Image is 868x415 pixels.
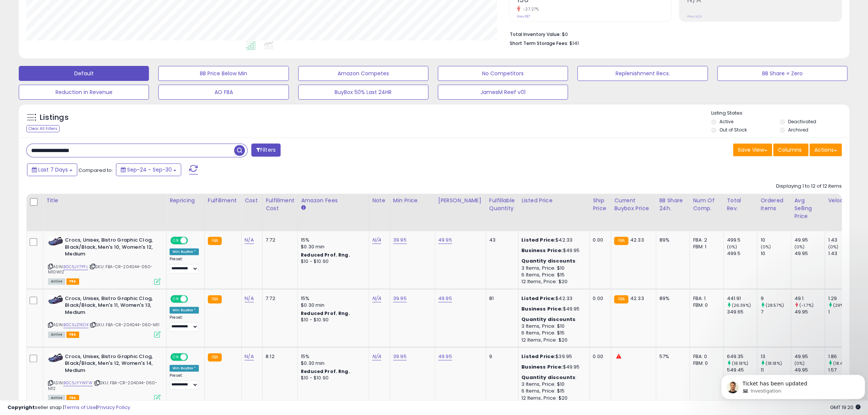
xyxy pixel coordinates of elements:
div: 10 [760,237,791,243]
span: All listings currently available for purchase on Amazon [48,278,65,285]
div: $10 - $10.90 [301,317,363,323]
div: 10 [760,250,791,257]
div: Fulfillment [208,197,238,205]
small: Amazon Fees. [301,205,305,211]
div: Avg Selling Price [794,197,821,220]
div: Velocity [828,197,855,205]
button: Columns [773,143,808,156]
b: Crocs, Unisex, Bistro Graphic Clog, Black/Black, Men's 10, Women's 12, Medium [65,237,156,260]
div: 349.65 [727,309,757,315]
a: N/A [245,295,254,302]
div: 1.43 [828,250,858,257]
div: Win BuyBox * [170,365,199,372]
button: AO FBA [158,85,288,100]
h5: Listings [40,112,69,123]
div: ASIN: [48,295,161,337]
p: Listing States: [711,110,849,117]
button: Reduction in Revenue [19,85,149,100]
small: Prev: N/A [687,14,702,19]
button: Default [19,66,149,81]
small: FBA [614,237,628,245]
b: Quantity discounts [521,316,575,323]
div: $42.33 [521,295,584,302]
div: 499.5 [727,250,757,257]
div: : [521,374,584,381]
a: Terms of Use [64,404,96,411]
button: Actions [809,143,842,156]
small: (26.39%) [731,302,751,308]
button: JamesM Reef v01 [438,85,568,100]
div: 0.00 [593,353,605,360]
span: FBA [66,278,79,285]
div: BB Share 24h. [659,197,686,212]
div: 3 Items, Price: $10 [521,323,584,330]
div: Clear All Filters [26,125,60,132]
div: : [521,258,584,264]
b: Short Term Storage Fees: [510,40,568,46]
a: B0C5JYYWFW [63,380,93,386]
div: 13 [760,353,791,360]
button: Amazon Competes [298,66,428,81]
div: Total Rev. [727,197,754,212]
div: 15% [301,237,363,243]
div: 6 Items, Price: $15 [521,388,584,394]
a: N/A [372,236,381,244]
div: 6 Items, Price: $15 [521,272,584,278]
small: (0%) [828,244,838,250]
span: ON [171,296,180,302]
b: Business Price: [521,305,563,312]
div: 0.00 [593,295,605,302]
span: OFF [187,237,199,244]
div: 49.1 [794,295,824,302]
div: 43 [489,237,512,243]
small: FBA [614,295,628,303]
div: Cost [245,197,259,205]
a: 49.95 [438,295,452,302]
b: Listed Price: [521,295,556,302]
button: No Competitors [438,66,568,81]
a: B0C5JY7PFL [63,264,88,270]
div: 7 [760,309,791,315]
div: Listed Price [521,197,586,205]
div: Win BuyBox * [170,307,199,313]
div: : [521,316,584,323]
div: Preset: [170,373,199,390]
div: Fulfillable Quantity [489,197,515,212]
div: $42.33 [521,237,584,243]
div: Fulfillment Cost [266,197,294,212]
button: Replenishment Recs. [577,66,707,81]
button: Last 7 Days [27,163,77,176]
span: ON [171,354,180,360]
b: Business Price: [521,363,563,370]
div: 3 Items, Price: $10 [521,265,584,272]
div: 49.95 [794,237,824,243]
b: Quantity discounts [521,374,575,381]
div: $0.30 min [301,360,363,367]
img: 41gok7FpctL._SL40_.jpg [48,237,63,246]
a: N/A [245,236,254,244]
div: $10 - $10.90 [301,258,363,265]
a: N/A [372,353,381,360]
div: 499.5 [727,237,757,243]
div: 8.12 [266,353,292,360]
small: (0%) [727,244,737,250]
span: | SKU: FBA-CR-204044-060-M12 [48,380,157,391]
div: $0.30 min [301,302,363,309]
div: 6 Items, Price: $15 [521,330,584,336]
small: Prev: 187 [517,14,530,19]
label: Out of Stock [719,127,747,133]
div: FBA: 0 [693,353,718,360]
div: FBA: 2 [693,237,718,243]
small: (28.57%) [765,302,784,308]
a: 49.95 [438,236,452,244]
div: 649.35 [727,353,757,360]
div: 89% [659,237,684,243]
span: FBA [66,331,79,338]
small: (0%) [760,244,771,250]
li: $0 [510,29,836,38]
div: Ordered Items [760,197,788,212]
div: [PERSON_NAME] [438,197,483,205]
b: Listed Price: [521,353,556,360]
